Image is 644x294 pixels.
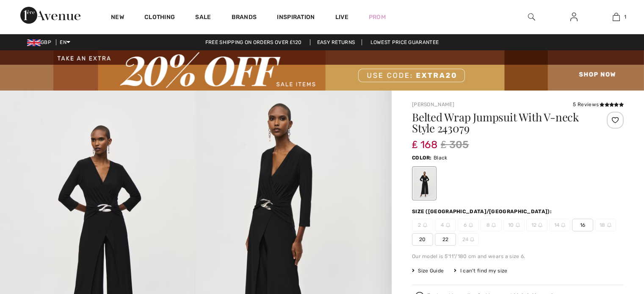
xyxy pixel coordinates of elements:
[232,14,257,22] a: Brands
[624,13,626,21] span: 1
[412,208,553,215] div: Size ([GEOGRAPHIC_DATA]/[GEOGRAPHIC_DATA]):
[549,219,570,231] span: 14
[144,14,175,22] a: Clothing
[423,223,427,227] img: ring-m.svg
[435,219,456,231] span: 4
[469,223,473,227] img: ring-m.svg
[441,137,469,152] span: ₤ 305
[20,7,80,24] img: 1ère Avenue
[590,231,636,252] iframe: Opens a widget where you can find more information
[595,219,616,231] span: 18
[458,219,479,231] span: 6
[470,237,474,242] img: ring-m.svg
[573,101,624,108] div: 5 Reviews
[413,168,435,199] div: Black
[27,39,41,46] img: UK Pound
[570,12,578,22] img: My Info
[335,13,348,22] a: Live
[111,14,124,22] a: New
[503,219,525,231] span: 10
[538,223,542,227] img: ring-m.svg
[564,12,584,22] a: Sign In
[526,219,547,231] span: 12
[561,223,565,227] img: ring-m.svg
[195,14,211,22] a: Sale
[595,12,637,22] a: 1
[446,223,450,227] img: ring-m.svg
[412,219,433,231] span: 2
[199,39,309,45] a: Free shipping on orders over ₤120
[412,253,624,260] div: Our model is 5'11"/180 cm and wears a size 6.
[60,39,70,45] span: EN
[528,12,535,22] img: search the website
[412,267,444,275] span: Size Guide
[27,39,55,45] span: GBP
[412,112,589,134] h1: Belted Wrap Jumpsuit With V-neck Style 243079
[458,233,479,246] span: 24
[364,39,446,45] a: Lowest Price Guarantee
[607,223,611,227] img: ring-m.svg
[492,223,496,227] img: ring-m.svg
[516,223,520,227] img: ring-m.svg
[454,267,507,275] div: I can't find my size
[412,155,432,161] span: Color:
[412,102,454,107] a: [PERSON_NAME]
[310,39,362,45] a: Easy Returns
[277,14,315,22] span: Inspiration
[572,219,593,231] span: 16
[412,130,437,151] span: ₤ 168
[481,219,502,231] span: 8
[434,155,448,161] span: Black
[613,12,620,22] img: My Bag
[412,233,433,246] span: 20
[369,13,386,22] a: Prom
[435,233,456,246] span: 22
